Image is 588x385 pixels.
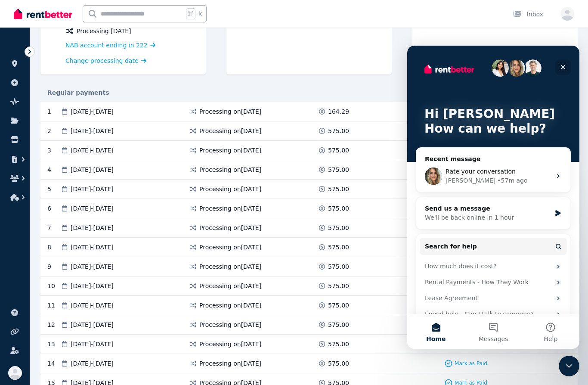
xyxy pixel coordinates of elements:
div: 8 [47,243,60,251]
span: 575.00 [328,165,349,174]
span: 575.00 [328,127,349,135]
span: 575.00 [328,320,349,329]
span: [DATE] - [DATE] [71,282,114,290]
span: Change processing date [65,56,139,65]
div: Regular payments [40,88,578,97]
span: Processing on [DATE] [199,340,261,348]
span: Processing on [DATE] [199,320,261,329]
span: Processing on [DATE] [199,262,261,271]
iframe: Intercom live chat [407,46,579,349]
span: Processing on [DATE] [199,282,261,290]
div: Inbox [513,10,543,19]
div: 3 [47,146,60,155]
span: Processing on [DATE] [199,224,261,232]
div: 1 [47,107,60,116]
span: Processing on [DATE] [199,204,261,213]
span: Processing on [DATE] [199,301,261,310]
span: [DATE] - [DATE] [71,301,114,310]
div: 12 [47,320,60,329]
span: [DATE] - [DATE] [71,340,114,348]
span: Processing [DATE] [77,27,131,35]
span: Processing on [DATE] [199,165,261,174]
span: 164.29 [328,107,349,116]
span: 575.00 [328,146,349,155]
iframe: Intercom live chat [559,356,579,376]
span: [DATE] - [DATE] [71,107,114,116]
span: [DATE] - [DATE] [71,243,114,251]
span: [DATE] - [DATE] [71,185,114,193]
span: 575.00 [328,224,349,232]
span: [DATE] - [DATE] [71,204,114,213]
a: Change processing date [65,56,146,65]
span: 575.00 [328,340,349,348]
div: 10 [47,282,60,290]
span: Mark as Paid [455,360,487,367]
span: Processing on [DATE] [199,127,261,135]
span: Processing on [DATE] [199,185,261,193]
div: 13 [47,340,60,348]
span: Processing on [DATE] [199,146,261,155]
span: Processing on [DATE] [199,107,261,116]
div: 4 [47,165,60,174]
span: 575.00 [328,185,349,193]
span: [DATE] - [DATE] [71,359,114,368]
span: [DATE] - [DATE] [71,146,114,155]
div: 2 [47,127,60,135]
span: 575.00 [328,301,349,310]
span: [DATE] - [DATE] [71,165,114,174]
span: [DATE] - [DATE] [71,127,114,135]
span: NAB account ending in 222 [65,42,148,49]
span: 575.00 [328,204,349,213]
div: 11 [47,301,60,310]
span: 575.00 [328,243,349,251]
div: 5 [47,185,60,193]
span: [DATE] - [DATE] [71,320,114,329]
span: 575.00 [328,282,349,290]
div: 6 [47,204,60,213]
span: Processing on [DATE] [199,359,261,368]
span: [DATE] - [DATE] [71,224,114,232]
span: k [199,10,202,17]
span: Processing on [DATE] [199,243,261,251]
span: [DATE] - [DATE] [71,262,114,271]
span: 575.00 [328,262,349,271]
span: 575.00 [328,359,349,368]
div: 14 [47,359,60,368]
div: 9 [47,262,60,271]
div: 7 [47,224,60,232]
img: RentBetter [14,7,72,20]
